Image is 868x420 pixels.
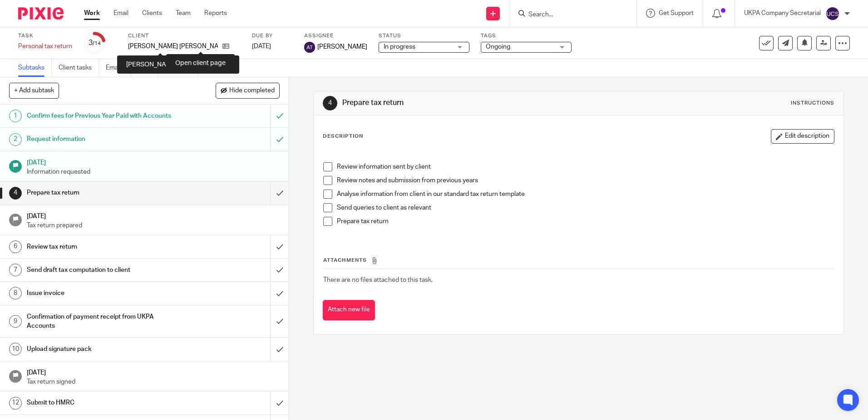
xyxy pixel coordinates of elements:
[113,9,128,18] a: Email
[342,98,598,108] h1: Prepare tax return
[27,377,280,386] p: Tax return signed
[229,87,275,95] span: Hide completed
[744,9,821,18] p: UKPA Company Secretarial
[176,9,191,18] a: Team
[486,44,510,50] span: Ongoing
[27,366,280,377] h1: [DATE]
[9,83,59,98] button: + Add subtask
[9,343,22,355] div: 10
[252,32,293,40] label: Due by
[128,32,241,40] label: Client
[825,6,840,21] img: svg%3E
[323,96,337,110] div: 4
[379,32,469,40] label: Status
[659,10,694,16] span: Get Support
[27,221,280,230] p: Tax return prepared
[27,210,280,221] h1: [DATE]
[384,44,415,50] span: In progress
[27,240,183,254] h1: Review tax return
[337,190,833,199] p: Analyse information from client in our standard tax return template
[9,264,22,276] div: 7
[128,42,218,51] p: [PERSON_NAME] [PERSON_NAME]
[106,59,131,77] a: Emails
[323,133,363,140] p: Description
[204,9,227,18] a: Reports
[9,187,22,200] div: 4
[142,9,162,18] a: Clients
[27,167,280,176] p: Information requested
[205,59,240,77] a: Audit logs
[27,109,183,123] h1: Confirm fees for Previous Year Paid with Accounts
[59,59,99,77] a: Client tasks
[9,397,22,410] div: 12
[89,38,101,48] div: 3
[9,133,22,146] div: 2
[304,42,315,53] img: svg%3E
[337,203,833,212] p: Send queries to client as relevant
[528,11,609,19] input: Search
[9,240,22,253] div: 6
[216,83,280,98] button: Hide completed
[93,41,101,46] small: /14
[27,342,183,356] h1: Upload signature pack
[27,396,183,410] h1: Submit to HMRC
[323,258,367,263] span: Attachments
[771,129,834,144] button: Edit description
[84,9,100,18] a: Work
[317,42,367,51] span: [PERSON_NAME]
[337,162,833,171] p: Review information sent by client
[18,7,64,20] img: Pixie
[27,186,183,200] h1: Prepare tax return
[27,156,280,167] h1: [DATE]
[323,300,375,320] button: Attach new file
[27,286,183,300] h1: Issue invoice
[18,42,72,51] div: Personal tax return
[304,32,367,40] label: Assignee
[138,59,158,77] a: Files
[252,43,271,50] span: [DATE]
[323,277,433,283] span: There are no files attached to this task.
[337,217,833,226] p: Prepare tax return
[27,132,183,146] h1: Request information
[481,32,572,40] label: Tags
[9,315,22,328] div: 9
[9,287,22,300] div: 8
[165,59,198,77] a: Notes (0)
[18,32,72,40] label: Task
[27,263,183,277] h1: Send draft tax computation to client
[337,176,833,185] p: Review notes and submission from previous years
[791,100,834,107] div: Instructions
[9,110,22,122] div: 1
[27,310,183,333] h1: Confirmation of payment receipt from UKPA Accounts
[18,59,52,77] a: Subtasks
